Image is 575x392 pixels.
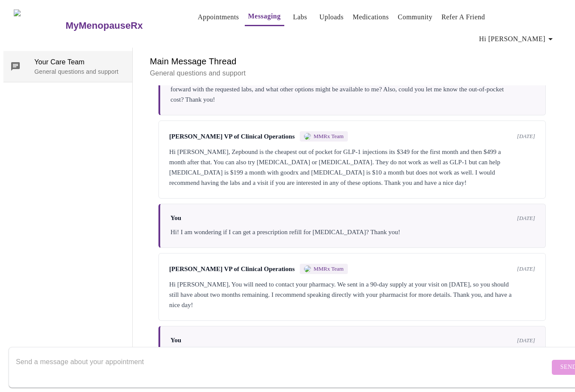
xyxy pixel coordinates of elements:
[245,8,284,26] button: Messaging
[170,337,181,344] span: You
[14,9,64,42] img: MyMenopauseRx Logo
[64,11,177,41] a: MyMenopauseRx
[169,279,535,310] div: Hi [PERSON_NAME], You will need to contact your pharmacy. We sent in a 90-day supply at your visi...
[34,57,125,67] span: Your Care Team
[394,9,436,26] button: Community
[170,74,535,105] div: Hi! Thank you for your response. I’ve confirmed that my insurance does not cover weight loss medi...
[353,11,389,23] a: Medications
[194,9,242,26] button: Appointments
[304,133,311,140] img: MMRX
[3,51,132,82] div: Your Care TeamGeneral questions and support
[349,9,392,26] button: Medications
[198,11,239,23] a: Appointments
[517,133,535,140] span: [DATE]
[169,133,295,140] span: [PERSON_NAME] VP of Clinical Operations
[150,68,554,78] p: General questions and support
[34,67,125,76] p: General questions and support
[479,33,556,45] span: Hi [PERSON_NAME]
[150,54,554,68] h6: Main Message Thread
[517,215,535,222] span: [DATE]
[16,353,550,381] textarea: Send a message about your appointment
[169,265,295,273] span: [PERSON_NAME] VP of Clinical Operations
[304,265,311,272] img: MMRX
[438,9,489,26] button: Refer a Friend
[66,20,143,31] h3: MyMenopauseRx
[293,11,307,23] a: Labs
[313,133,344,140] span: MMRx Team
[398,11,432,23] a: Community
[169,147,535,188] div: Hi [PERSON_NAME], Zepbound is the cheapest out of pocket for GLP-1 injections its $349 for the fi...
[517,265,535,272] span: [DATE]
[286,9,314,26] button: Labs
[517,337,535,344] span: [DATE]
[319,11,344,23] a: Uploads
[313,265,344,272] span: MMRx Team
[441,11,485,23] a: Refer a Friend
[476,30,559,48] button: Hi [PERSON_NAME]
[170,214,181,222] span: You
[316,9,347,26] button: Uploads
[248,10,281,22] a: Messaging
[170,227,535,237] div: Hi! I am wondering if I can get a prescription refill for [MEDICAL_DATA]? Thank you!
